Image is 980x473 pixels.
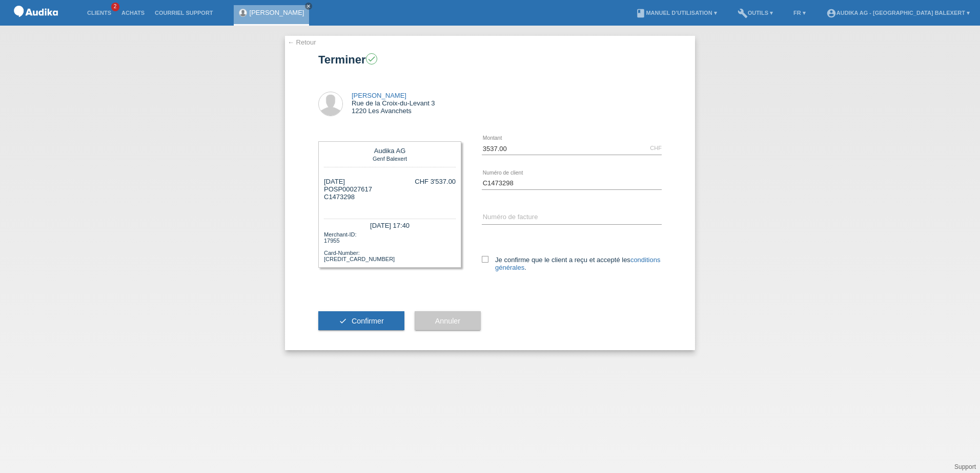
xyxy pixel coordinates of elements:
a: account_circleAudika AG - [GEOGRAPHIC_DATA] Balexert ▾ [821,10,975,16]
button: Annuler [415,311,481,331]
a: Support [954,463,976,470]
span: 2 [111,3,119,11]
div: Audika AG [326,147,453,155]
span: C1473298 [324,193,355,201]
div: CHF 3'537.00 [415,178,456,185]
button: check Confirmer [318,311,404,331]
a: Courriel Support [150,10,218,16]
div: Genf Balexert [326,155,453,162]
span: Annuler [435,317,460,325]
a: FR ▾ [788,10,811,16]
div: CHF [650,145,662,151]
div: [DATE] POSP00027617 [324,178,372,208]
label: Je confirme que le client a reçu et accepté les . [482,256,662,271]
i: account_circle [826,8,836,18]
i: close [306,4,311,9]
a: Achats [116,10,150,16]
a: [PERSON_NAME] [250,9,304,16]
span: Confirmer [352,317,384,325]
a: ← Retour [288,38,316,46]
a: bookManuel d’utilisation ▾ [630,10,722,16]
a: buildOutils ▾ [732,10,778,16]
i: check [339,317,347,325]
i: build [738,8,748,18]
a: conditions générales [495,256,660,271]
a: close [305,3,312,10]
a: Clients [82,10,116,16]
a: [PERSON_NAME] [352,92,406,99]
i: book [636,8,646,18]
i: check [367,54,376,63]
a: POS — MF Group [10,20,62,28]
div: Rue de la Croix-du-Levant 3 1220 Les Avanchets [352,92,435,115]
div: Merchant-ID: 17955 Card-Number: [CREDIT_CARD_NUMBER] [324,230,456,262]
h1: Terminer [318,53,662,66]
div: [DATE] 17:40 [324,219,456,230]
